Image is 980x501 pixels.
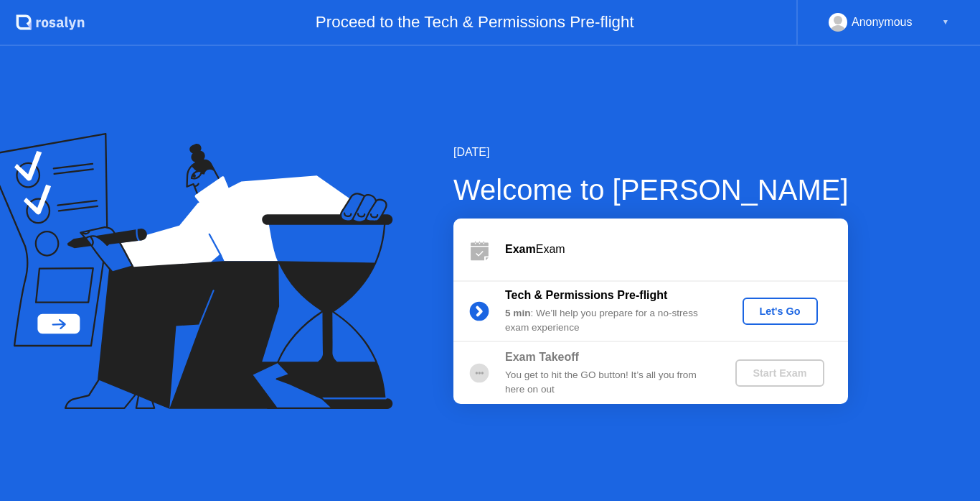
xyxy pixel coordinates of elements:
[942,13,949,32] div: ▼
[505,289,667,301] b: Tech & Permissions Pre-flight
[748,305,812,317] div: Let's Go
[453,168,849,211] div: Welcome to [PERSON_NAME]
[505,308,531,318] b: 5 min
[505,243,536,255] b: Exam
[505,368,712,397] div: You get to hit the GO button! It’s all you from here on out
[743,298,818,325] button: Let's Go
[852,13,913,32] div: Anonymous
[741,367,818,379] div: Start Exam
[735,359,824,387] button: Start Exam
[505,306,712,336] div: : We’ll help you prepare for a no-stress exam experience
[505,351,579,363] b: Exam Takeoff
[453,144,849,161] div: [DATE]
[505,241,848,258] div: Exam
